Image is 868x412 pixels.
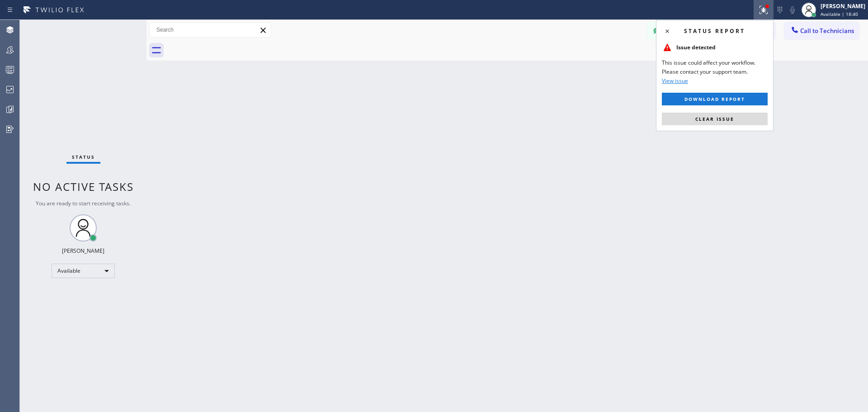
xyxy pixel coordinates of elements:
[800,27,854,35] span: Call to Technicians
[62,247,104,255] div: [PERSON_NAME]
[33,179,134,194] span: No active tasks
[786,4,799,16] button: Mute
[52,264,115,278] div: Available
[784,22,859,39] button: Call to Technicians
[821,2,865,10] div: [PERSON_NAME]
[72,154,95,160] span: Status
[150,23,271,37] input: Search
[647,22,697,39] button: Messages
[821,11,858,17] span: Available | 18:40
[36,199,131,207] span: You are ready to start receiving tasks.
